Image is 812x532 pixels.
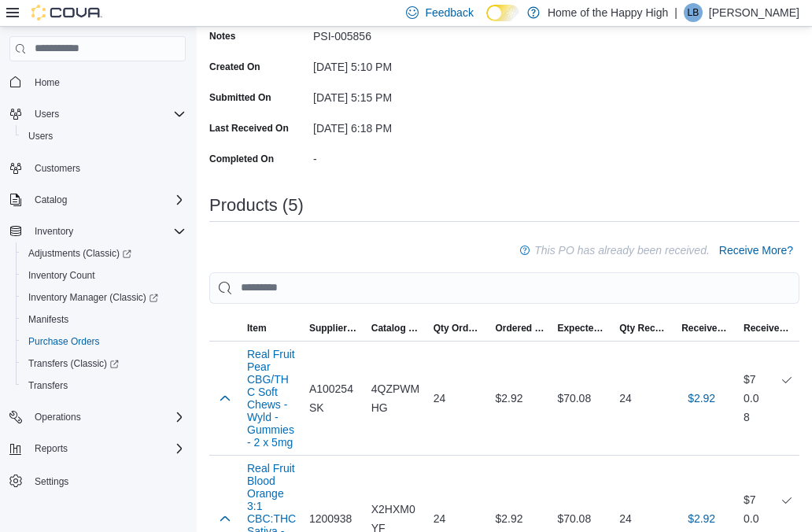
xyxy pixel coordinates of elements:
[28,222,186,241] span: Inventory
[16,264,192,286] button: Inventory Count
[309,322,359,334] span: Supplier SKU
[22,288,164,307] a: Inventory Manager (Classic)
[28,105,186,124] span: Users
[28,105,65,124] button: Users
[22,266,186,285] span: Inventory Count
[31,5,102,20] img: Cova
[22,244,186,263] span: Adjustments (Classic)
[28,247,131,260] span: Adjustments (Classic)
[28,130,53,142] span: Users
[3,103,192,125] button: Users
[309,509,352,528] span: 1200938
[3,71,192,94] button: Home
[675,316,737,341] button: Received Unit Cost
[3,438,192,460] button: Reports
[16,286,192,308] a: Inventory Manager (Classic)
[551,382,613,414] div: $70.08
[684,3,703,22] div: Luke Benson
[688,390,715,406] span: $2.92
[613,382,675,414] div: 24
[681,382,722,414] button: $2.92
[22,354,186,373] span: Transfers (Classic)
[35,475,68,488] span: Settings
[35,411,81,423] span: Operations
[16,353,192,375] a: Transfers (Classic)
[425,5,473,20] span: Feedback
[688,511,715,526] span: $2.92
[619,322,669,334] span: Qty Received
[28,379,68,392] span: Transfers
[709,3,799,22] p: [PERSON_NAME]
[744,322,793,334] span: Received Total
[744,370,793,427] div: $70.08
[209,153,274,165] label: Completed On
[35,442,68,455] span: Reports
[3,157,192,179] button: Customers
[28,158,186,178] span: Customers
[241,316,303,341] button: Item
[22,332,106,351] a: Purchase Orders
[434,322,483,334] span: Qty Ordered
[16,308,192,331] button: Manifests
[371,379,421,417] span: 4QZPWMHG
[313,54,524,73] div: [DATE] 5:10 PM
[35,225,73,238] span: Inventory
[28,222,79,241] button: Inventory
[486,5,519,21] input: Dark Mode
[313,146,524,165] div: -
[22,376,186,395] span: Transfers
[209,30,235,42] label: Notes
[548,3,668,22] p: Home of the Happy High
[22,127,186,146] span: Users
[28,335,100,348] span: Purchase Orders
[209,61,260,73] label: Created On
[22,310,75,329] a: Manifests
[371,322,421,334] span: Catalog SKU
[3,189,192,211] button: Catalog
[713,235,799,266] button: Receive More?
[489,316,552,341] button: Ordered Unit Cost
[719,242,793,258] span: Receive More?
[22,266,101,285] a: Inventory Count
[486,21,487,22] span: Dark Mode
[28,357,119,370] span: Transfers (Classic)
[22,127,59,146] a: Users
[35,108,59,120] span: Users
[309,379,359,417] span: A100254SK
[209,91,271,104] label: Submitted On
[16,125,192,147] button: Users
[427,316,489,341] button: Qty Ordered
[28,291,158,304] span: Inventory Manager (Classic)
[247,348,297,449] button: Real Fruit Pear CBG/THC Soft Chews - Wyld - Gummies - 2 x 5mg
[22,288,186,307] span: Inventory Manager (Classic)
[3,406,192,428] button: Operations
[303,316,365,341] button: Supplier SKU
[28,439,74,458] button: Reports
[22,310,186,329] span: Manifests
[674,3,677,22] p: |
[489,382,552,414] div: $2.92
[613,316,675,341] button: Qty Received
[209,122,289,135] label: Last Received On
[22,376,74,395] a: Transfers
[22,332,186,351] span: Purchase Orders
[28,73,66,92] a: Home
[22,354,125,373] a: Transfers (Classic)
[28,269,95,282] span: Inventory Count
[551,316,613,341] button: Expected Total
[28,472,75,491] a: Settings
[688,3,699,22] span: LB
[22,244,138,263] a: Adjustments (Classic)
[28,313,68,326] span: Manifests
[313,116,524,135] div: [DATE] 6:18 PM
[313,24,524,42] div: PSI-005856
[247,322,267,334] span: Item
[681,322,731,334] span: Received Unit Cost
[496,322,545,334] span: Ordered Unit Cost
[28,190,73,209] button: Catalog
[16,375,192,397] button: Transfers
[209,196,304,215] h3: Products (5)
[28,471,186,490] span: Settings
[313,85,524,104] div: [DATE] 5:15 PM
[28,408,186,427] span: Operations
